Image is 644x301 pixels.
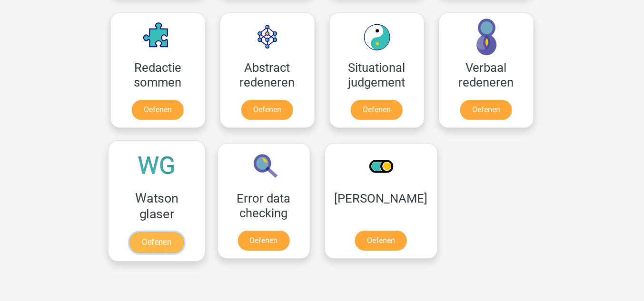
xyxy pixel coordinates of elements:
[460,100,512,120] a: Oefenen
[238,231,290,251] a: Oefenen
[351,100,403,120] a: Oefenen
[355,231,407,251] a: Oefenen
[132,100,184,120] a: Oefenen
[129,232,184,253] a: Oefenen
[241,100,293,120] a: Oefenen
